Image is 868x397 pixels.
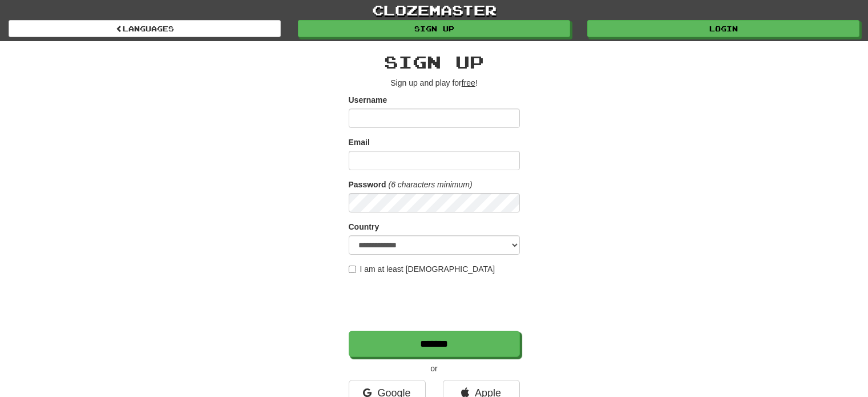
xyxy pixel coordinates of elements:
[9,20,281,37] a: Languages
[349,363,520,374] p: or
[349,263,495,275] label: I am at least [DEMOGRAPHIC_DATA]
[349,179,386,190] label: Password
[349,53,520,71] h2: Sign up
[349,94,387,106] label: Username
[349,77,520,89] p: Sign up and play for !
[298,20,570,37] a: Sign up
[349,221,380,232] label: Country
[349,280,522,325] iframe: reCAPTCHA
[462,78,475,87] u: free
[587,20,859,37] a: Login
[349,137,370,148] label: Email
[349,266,356,273] input: I am at least [DEMOGRAPHIC_DATA]
[389,180,473,189] em: (6 characters minimum)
